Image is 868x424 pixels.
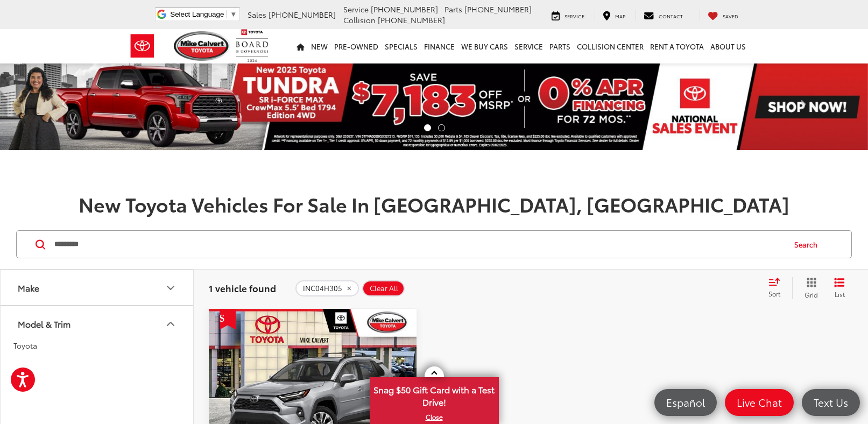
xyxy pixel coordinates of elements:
span: Live Chat [731,395,787,409]
a: WE BUY CARS [458,29,511,63]
span: 1 vehicle found [209,281,276,294]
span: [PHONE_NUMBER] [378,15,445,25]
span: Saved [723,12,738,19]
a: Specials [382,29,421,63]
button: remove INC04H305 [295,280,359,296]
span: Parts [444,4,462,15]
button: MakeMake [1,270,194,305]
a: Contact [636,10,691,20]
span: Grid [805,290,818,299]
a: Pre-Owned [331,29,382,63]
button: Select sort value [763,277,792,299]
span: INC04H305 [303,284,342,293]
a: Select Language​ [170,10,237,18]
a: Collision Center [574,29,647,63]
span: Service [564,12,584,19]
a: Finance [421,29,458,63]
a: My Saved Vehicles [700,10,746,20]
span: Collision [343,15,376,25]
img: Mike Calvert Toyota [174,31,231,61]
span: Toyota [13,340,37,351]
span: List [834,289,845,299]
button: Clear All [362,280,405,296]
a: Español [654,389,717,416]
button: Search [784,231,833,258]
div: Model & Trim [164,317,177,330]
span: [PHONE_NUMBER] [269,9,336,20]
input: Search by Make, Model, or Keyword [53,231,784,257]
button: List View [826,277,853,299]
div: Make [18,282,39,293]
span: Sales [248,9,266,20]
span: Get Price Drop Alert [220,309,236,329]
span: Map [615,12,625,19]
span: Snag $50 Gift Card with a Test Drive! [371,378,498,411]
a: Service [544,10,592,20]
span: Service [343,4,369,15]
a: Rent a Toyota [647,29,707,63]
span: [PHONE_NUMBER] [371,4,438,15]
span: Contact [659,12,683,19]
span: Text Us [808,395,853,409]
span: Sort [768,289,780,298]
img: Toyota [122,29,163,63]
a: Text Us [802,389,860,416]
a: Home [293,29,308,63]
div: Model & Trim [18,319,70,329]
button: Model & TrimModel & Trim [1,306,194,341]
span: Clear All [370,284,398,293]
span: ▼ [230,10,237,18]
span: Español [661,395,710,409]
a: Service [511,29,546,63]
button: Grid View [792,277,826,299]
span: [PHONE_NUMBER] [464,4,532,15]
a: About Us [707,29,749,63]
span: Select Language [170,10,224,18]
div: Make [164,281,177,294]
a: Map [595,10,633,20]
a: New [308,29,331,63]
a: Parts [546,29,574,63]
a: Live Chat [725,389,794,416]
